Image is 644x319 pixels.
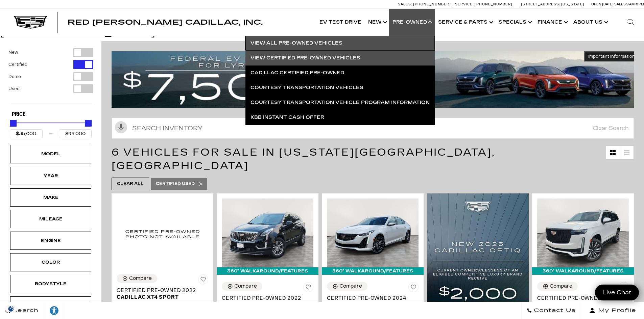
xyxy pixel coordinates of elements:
a: Red [PERSON_NAME] Cadillac, Inc. [68,19,263,26]
span: 9 AM-6 PM [626,2,644,6]
div: Engine [34,237,68,244]
button: Save Vehicle [303,282,313,295]
img: vrp-tax-ending-august-version [112,51,639,108]
span: Cadillac XT4 Sport [117,294,203,300]
button: Important Information [584,51,639,61]
a: KBB Instant Cash Offer [245,110,435,125]
img: 2024 Cadillac Escalade Sport [537,198,629,267]
a: New [365,9,389,36]
div: Search [617,9,644,36]
a: Certified Pre-Owned 2024Cadillac Escalade Sport [537,295,629,308]
span: Certified Pre-Owned 2024 [327,295,413,301]
span: Open [DATE] [591,2,614,6]
img: 2024 Cadillac CT5 Premium Luxury [327,198,419,267]
a: Grid View [606,146,620,159]
div: Explore your accessibility options [44,305,64,316]
img: Opt-Out Icon [3,305,19,312]
span: 6 Vehicles for Sale in [US_STATE][GEOGRAPHIC_DATA], [GEOGRAPHIC_DATA] [112,146,495,172]
img: 2022 Cadillac XT5 Premium Luxury [222,198,313,267]
div: Stock : UC161473A [117,300,208,307]
div: Maximum Price [85,120,92,127]
a: Live Chat [595,285,639,300]
span: Clear All [117,180,144,188]
div: Price [10,117,92,138]
img: Cadillac Dark Logo with Cadillac White Text [14,16,47,29]
button: Save Vehicle [198,274,208,287]
span: Certified Pre-Owned 2022 [222,295,308,301]
button: Compare Vehicle [117,274,157,283]
label: Demo [8,73,21,80]
a: [STREET_ADDRESS][US_STATE] [521,2,585,6]
span: Red [PERSON_NAME] Cadillac, Inc. [68,18,263,26]
div: Compare [234,283,257,289]
svg: Click to toggle on voice search [115,121,127,133]
div: 360° WalkAround/Features [217,267,318,275]
span: Certified Pre-Owned 2024 [537,295,624,301]
div: Bodystyle [34,280,68,288]
a: Courtesy Transportation Vehicle Program Information [245,95,435,110]
button: Compare Vehicle [537,282,578,291]
a: Service & Parts [435,9,495,36]
button: Compare Vehicle [222,282,262,291]
a: Cadillac Certified Pre-Owned [245,65,435,80]
img: 2022 Cadillac XT4 Sport [117,198,208,269]
span: My Profile [596,306,636,315]
a: Specials [495,9,534,36]
span: [PHONE_NUMBER] [475,2,512,6]
div: Make [34,194,68,201]
div: EngineEngine [10,232,91,250]
div: Compare [339,283,362,289]
div: Color [34,259,68,266]
label: Used [8,85,20,92]
div: Model [34,150,68,158]
a: Explore your accessibility options [44,302,65,319]
button: Save Vehicle [408,282,419,295]
div: MileageMileage [10,210,91,228]
div: Filter by Vehicle Type [8,48,93,105]
span: Search [10,306,39,315]
span: Service: [455,2,474,6]
label: New [8,49,18,56]
span: Certified Pre-Owned 2022 [117,287,203,294]
a: Finance [534,9,570,36]
div: Compare [129,275,152,282]
a: Contact Us [521,302,581,319]
div: YearYear [10,167,91,185]
a: View All Pre-Owned Vehicles [245,36,435,51]
span: [PHONE_NUMBER] [413,2,451,6]
label: Certified [8,61,27,68]
a: Sales: [PHONE_NUMBER] [398,2,453,6]
input: Minimum [10,129,43,138]
span: Certified Used [156,180,195,188]
div: 360° WalkAround/Features [322,267,424,275]
input: Search Inventory [112,118,634,139]
a: Certified Pre-Owned 2022Cadillac XT4 Sport [117,287,208,300]
a: Certified Pre-Owned 2022Cadillac XT5 Premium Luxury [222,295,313,315]
section: Click to Open Cookie Consent Modal [3,305,19,312]
button: Open user profile menu [581,302,644,319]
a: About Us [570,9,610,36]
div: 360° WalkAround/Features [532,267,634,275]
a: Courtesy Transportation Vehicles [245,80,435,95]
span: Live Chat [599,289,635,296]
span: Sales: [614,2,626,6]
a: View Certified Pre-Owned Vehicles [245,51,435,65]
h5: Price [12,111,90,117]
input: Maximum [59,129,92,138]
a: Certified Pre-Owned 2024Cadillac CT5 Premium Luxury [327,295,419,315]
div: MakeMake [10,188,91,207]
div: TrimTrim [10,296,91,315]
button: Save Vehicle [619,282,629,295]
a: Service: [PHONE_NUMBER] [453,2,514,6]
div: ModelModel [10,145,91,163]
a: EV Test Drive [316,9,365,36]
div: Mileage [34,215,68,223]
div: Compare [550,283,572,289]
div: Minimum Price [10,120,17,127]
span: Important Information [588,54,635,59]
div: ColorColor [10,253,91,271]
span: Contact Us [532,306,576,315]
a: Pre-Owned [389,9,435,36]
